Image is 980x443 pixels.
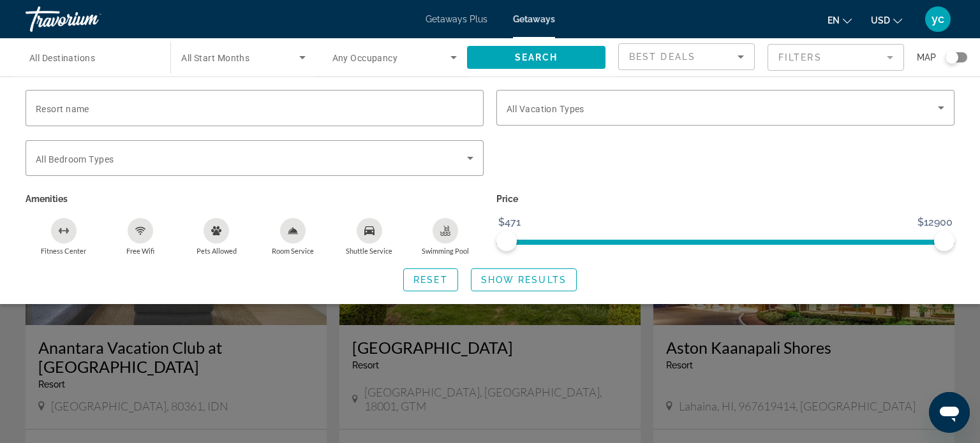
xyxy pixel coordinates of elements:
[871,15,890,25] span: USD
[181,53,249,63] span: All Start Months
[26,217,102,256] button: Fitness Center
[917,48,936,66] span: Map
[507,104,584,114] span: All Vacation Types
[422,247,469,255] span: Swimming Pool
[513,14,555,24] a: Getaways
[496,213,523,232] span: $471
[629,52,695,62] span: Best Deals
[467,46,605,69] button: Search
[768,43,904,71] button: Filter
[426,14,487,24] a: Getaways Plus
[331,217,408,256] button: Shuttle Service
[828,15,840,25] span: en
[102,217,179,256] button: Free Wifi
[471,268,577,291] button: Show Results
[934,231,954,251] span: ngx-slider-max
[255,217,331,256] button: Room Service
[629,49,744,64] mat-select: Sort by
[36,154,114,164] span: All Bedroom Types
[916,213,954,232] span: $12900
[481,275,567,285] span: Show Results
[496,231,517,251] span: ngx-slider
[346,247,392,255] span: Shuttle Service
[932,13,944,25] span: yc
[871,11,902,29] button: Change currency
[126,247,154,255] span: Free Wifi
[496,190,954,208] p: Price
[36,104,89,114] span: Resort name
[921,6,954,33] button: User Menu
[26,190,484,208] p: Amenities
[929,392,970,433] iframe: Bouton de lancement de la fenêtre de messagerie
[515,52,558,62] span: Search
[29,53,95,63] span: All Destinations
[332,53,398,63] span: Any Occupancy
[272,247,314,255] span: Room Service
[41,247,86,255] span: Fitness Center
[403,268,458,291] button: Reset
[197,247,237,255] span: Pets Allowed
[26,3,153,36] a: Travorium
[178,217,255,256] button: Pets Allowed
[828,11,852,29] button: Change language
[413,275,448,285] span: Reset
[496,240,954,242] ngx-slider: ngx-slider
[407,217,484,256] button: Swimming Pool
